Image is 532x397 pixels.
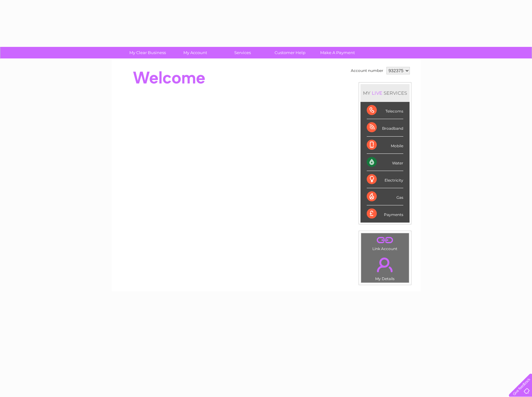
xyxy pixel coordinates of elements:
div: Gas [367,188,403,205]
a: Customer Help [264,47,316,58]
div: Mobile [367,137,403,154]
a: My Account [169,47,221,58]
td: Account number [349,65,385,76]
td: My Details [361,252,409,283]
a: . [363,235,407,246]
div: MY SERVICES [360,84,410,102]
a: . [363,254,407,276]
div: Water [367,154,403,171]
div: Electricity [367,171,403,188]
div: Payments [367,205,403,222]
div: Broadband [367,119,403,136]
div: LIVE [370,90,384,96]
a: Services [217,47,268,58]
td: Link Account [361,233,409,253]
a: My Clear Business [122,47,173,58]
a: Make A Payment [312,47,363,58]
div: Telecoms [367,102,403,119]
